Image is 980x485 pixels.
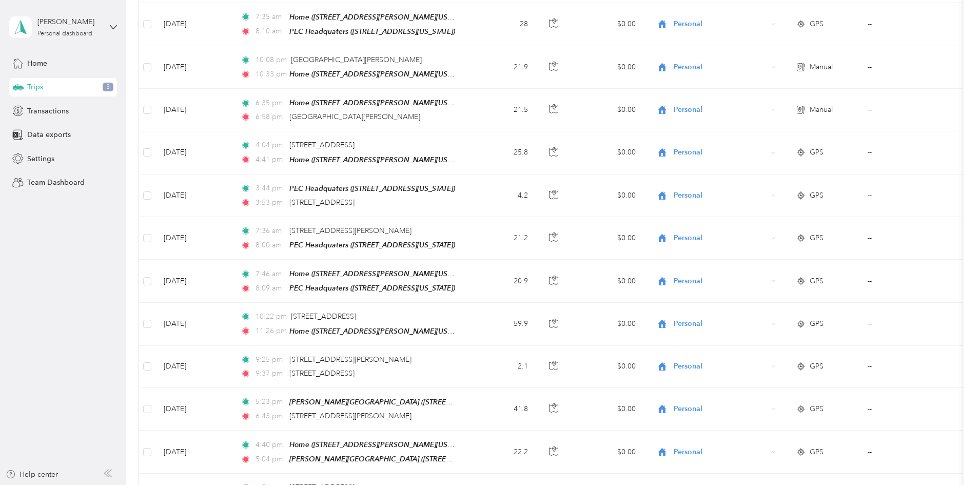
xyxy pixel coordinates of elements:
td: $0.00 [572,346,644,388]
td: [DATE] [155,388,232,431]
span: 10:33 pm [256,69,285,80]
span: 6:35 pm [256,98,285,109]
td: [DATE] [155,260,232,303]
span: Home ([STREET_ADDRESS][PERSON_NAME][US_STATE]) [289,70,474,79]
td: 4.2 [468,174,536,217]
span: Personal [674,62,768,73]
td: -- [859,89,953,131]
td: 25.8 [468,131,536,174]
span: [STREET_ADDRESS][PERSON_NAME] [289,226,411,235]
td: $0.00 [572,260,644,303]
span: Home ([STREET_ADDRESS][PERSON_NAME][US_STATE]) [289,99,474,107]
span: Manual [810,104,833,115]
span: Trips [27,82,43,92]
td: [DATE] [155,431,232,474]
span: [GEOGRAPHIC_DATA][PERSON_NAME] [289,112,420,121]
span: 7:46 am [256,268,285,280]
span: Data exports [27,129,71,140]
span: Personal [674,104,768,115]
span: 4:41 pm [256,154,285,165]
td: -- [859,46,953,89]
td: 21.5 [468,89,536,131]
span: 3:44 pm [256,183,285,194]
span: Team Dashboard [27,177,85,188]
span: [STREET_ADDRESS] [291,312,356,321]
span: Personal [674,318,768,329]
td: -- [859,260,953,303]
span: 3 [103,83,113,92]
span: Transactions [27,106,69,117]
span: [PERSON_NAME][GEOGRAPHIC_DATA] ([STREET_ADDRESS][PERSON_NAME][US_STATE]) [289,455,584,463]
td: -- [859,131,953,174]
td: $0.00 [572,217,644,260]
td: -- [859,346,953,388]
span: Settings [27,153,54,164]
span: 9:37 pm [256,368,285,379]
span: GPS [810,147,824,158]
iframe: Everlance-gr Chat Button Frame [923,428,980,485]
td: [DATE] [155,217,232,260]
td: [DATE] [155,131,232,174]
span: Personal [674,276,768,287]
span: GPS [810,403,824,415]
td: -- [859,174,953,217]
span: 8:09 am [256,283,285,294]
span: Home ([STREET_ADDRESS][PERSON_NAME][US_STATE]) [289,269,474,278]
td: $0.00 [572,174,644,217]
span: 10:22 pm [256,311,287,322]
span: 10:08 pm [256,54,287,66]
td: [DATE] [155,303,232,345]
span: PEC Headquaters ([STREET_ADDRESS][US_STATE]) [289,184,455,192]
td: 59.9 [468,303,536,345]
span: GPS [810,232,824,244]
span: Home ([STREET_ADDRESS][PERSON_NAME][US_STATE]) [289,13,474,22]
span: [GEOGRAPHIC_DATA][PERSON_NAME] [291,55,422,64]
span: 6:58 pm [256,111,285,123]
span: GPS [810,318,824,329]
td: $0.00 [572,388,644,431]
span: [STREET_ADDRESS][PERSON_NAME] [289,412,411,420]
span: Personal [674,447,768,458]
div: [PERSON_NAME] [37,16,102,27]
span: [PERSON_NAME][GEOGRAPHIC_DATA] ([STREET_ADDRESS][PERSON_NAME][US_STATE]) [289,398,584,406]
td: [DATE] [155,3,232,46]
span: Personal [674,403,768,415]
span: PEC Headquaters ([STREET_ADDRESS][US_STATE]) [289,27,455,35]
span: 6:43 pm [256,411,285,422]
span: Home ([STREET_ADDRESS][PERSON_NAME][US_STATE]) [289,156,474,164]
td: 28 [468,3,536,46]
span: GPS [810,447,824,458]
button: Help center [6,469,58,480]
td: -- [859,303,953,345]
td: $0.00 [572,303,644,345]
td: [DATE] [155,46,232,89]
span: GPS [810,276,824,287]
td: 22.2 [468,431,536,474]
span: 8:10 am [256,26,285,37]
span: 3:53 pm [256,197,285,208]
div: Personal dashboard [37,31,92,37]
td: 41.8 [468,388,536,431]
span: Personal [674,147,768,158]
td: -- [859,3,953,46]
td: [DATE] [155,346,232,388]
span: PEC Headquaters ([STREET_ADDRESS][US_STATE]) [289,284,455,292]
td: $0.00 [572,3,644,46]
td: 20.9 [468,260,536,303]
td: [DATE] [155,174,232,217]
span: GPS [810,18,824,30]
span: Home [27,58,47,69]
span: PEC Headquaters ([STREET_ADDRESS][US_STATE]) [289,241,455,249]
span: 5:23 pm [256,396,285,408]
span: 7:35 am [256,11,285,23]
span: Personal [674,18,768,30]
span: Home ([STREET_ADDRESS][PERSON_NAME][US_STATE]) [289,327,474,336]
td: $0.00 [572,46,644,89]
span: GPS [810,361,824,372]
td: $0.00 [572,89,644,131]
span: 4:40 pm [256,439,285,451]
span: 11:26 pm [256,325,285,337]
span: [STREET_ADDRESS][PERSON_NAME] [289,355,411,364]
td: $0.00 [572,131,644,174]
